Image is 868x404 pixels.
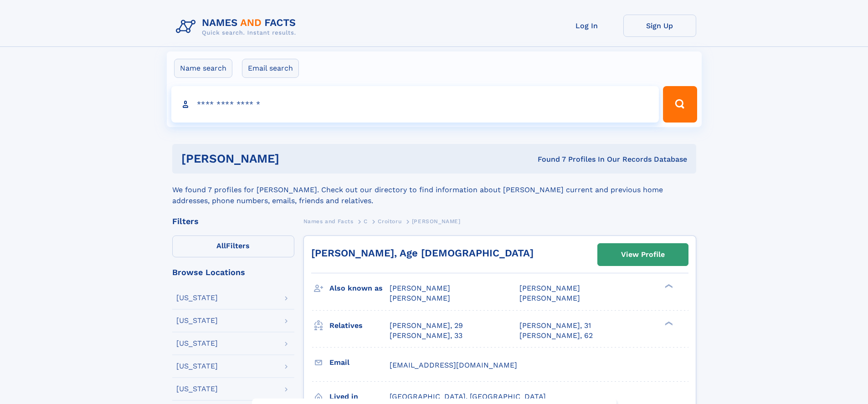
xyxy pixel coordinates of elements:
[390,392,546,401] span: [GEOGRAPHIC_DATA], [GEOGRAPHIC_DATA]
[412,218,461,225] span: [PERSON_NAME]
[623,15,696,37] a: Sign Up
[311,247,534,259] a: [PERSON_NAME], Age [DEMOGRAPHIC_DATA]
[171,86,659,123] input: search input
[329,318,390,333] h3: Relatives
[176,363,218,370] div: [US_STATE]
[172,217,294,225] div: Filters
[176,385,218,393] div: [US_STATE]
[390,294,450,302] span: [PERSON_NAME]
[364,215,368,227] a: C
[621,244,665,265] div: View Profile
[519,294,580,302] span: [PERSON_NAME]
[364,218,368,225] span: C
[550,15,623,37] a: Log In
[176,340,218,347] div: [US_STATE]
[390,361,517,369] span: [EMAIL_ADDRESS][DOMAIN_NAME]
[242,59,299,78] label: Email search
[172,235,294,257] label: Filters
[329,281,390,296] h3: Also known as
[329,355,390,370] h3: Email
[390,331,462,341] a: [PERSON_NAME], 33
[663,283,673,289] div: ❯
[378,215,401,227] a: Croitoru
[598,244,688,266] a: View Profile
[172,174,696,206] div: We found 7 profiles for [PERSON_NAME]. Check out our directory to find information about [PERSON_...
[519,284,580,292] span: [PERSON_NAME]
[378,218,401,225] span: Croitoru
[519,321,591,331] a: [PERSON_NAME], 31
[176,317,218,324] div: [US_STATE]
[172,268,294,276] div: Browse Locations
[303,215,354,227] a: Names and Facts
[663,86,697,123] button: Search Button
[519,331,593,341] a: [PERSON_NAME], 62
[390,321,463,331] a: [PERSON_NAME], 29
[216,241,226,250] span: All
[663,320,673,326] div: ❯
[390,284,450,292] span: [PERSON_NAME]
[172,15,303,39] img: Logo Names and Facts
[408,154,687,164] div: Found 7 Profiles In Our Records Database
[181,153,409,164] h1: [PERSON_NAME]
[174,59,232,78] label: Name search
[176,294,218,302] div: [US_STATE]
